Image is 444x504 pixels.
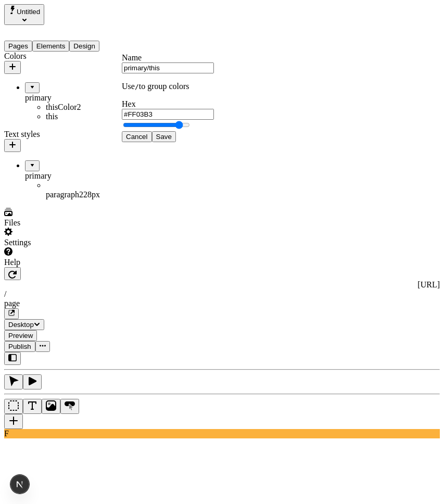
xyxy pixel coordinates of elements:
[25,171,129,181] div: primary
[8,321,34,329] span: Desktop
[4,258,129,267] div: Help
[4,429,440,438] div: F
[122,99,214,109] div: Hex
[46,190,129,199] div: paragraph2
[69,41,99,52] button: Design
[4,330,37,341] button: Preview
[4,8,152,18] p: Cookie Test Route
[4,130,129,139] div: Text styles
[4,52,129,61] div: Colors
[83,190,100,199] span: 28 px
[46,103,129,112] div: thisColor2
[122,62,214,73] input: Name (optional)
[4,319,44,330] button: Desktop
[32,41,70,52] button: Elements
[8,332,33,339] span: Preview
[46,112,129,121] div: this
[4,280,440,289] div: [URL]
[4,399,23,414] button: Box
[60,399,79,414] button: Button
[122,53,214,62] div: Name
[4,41,32,52] button: Pages
[4,289,440,299] div: /
[156,133,172,141] span: Save
[23,399,42,414] button: Text
[25,93,129,103] div: primary
[4,341,35,352] button: Publish
[4,299,440,308] div: page
[42,399,60,414] button: Image
[4,4,44,25] button: Select site
[126,133,148,141] span: Cancel
[152,131,176,142] button: Save
[135,83,139,91] code: /
[122,82,214,91] p: Use to group colors
[17,8,40,16] span: Untitled
[4,218,129,228] div: Files
[4,238,129,247] div: Settings
[8,343,31,350] span: Publish
[122,131,152,142] button: Cancel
